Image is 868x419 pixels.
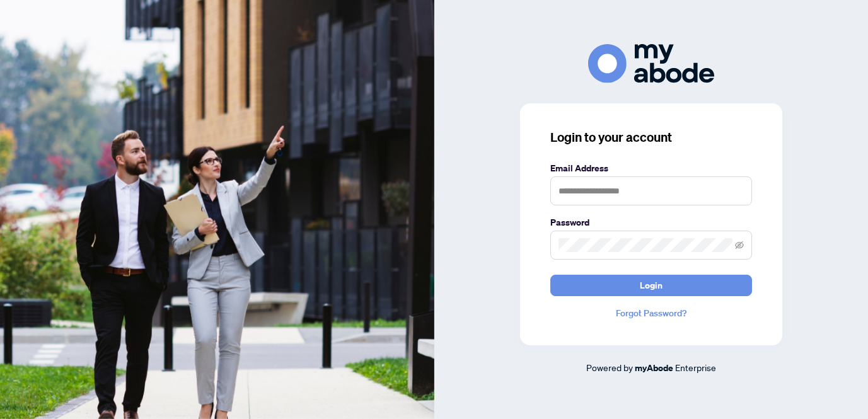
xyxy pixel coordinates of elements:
span: Enterprise [675,362,716,373]
a: myAbode [635,361,673,375]
label: Password [550,215,752,229]
button: Login [550,275,752,296]
span: eye-invisible [735,241,744,250]
h3: Login to your account [550,129,752,146]
span: Powered by [586,362,633,373]
img: ma-logo [588,44,714,83]
span: Login [640,275,663,296]
a: Forgot Password? [550,306,752,320]
label: Email Address [550,161,752,175]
